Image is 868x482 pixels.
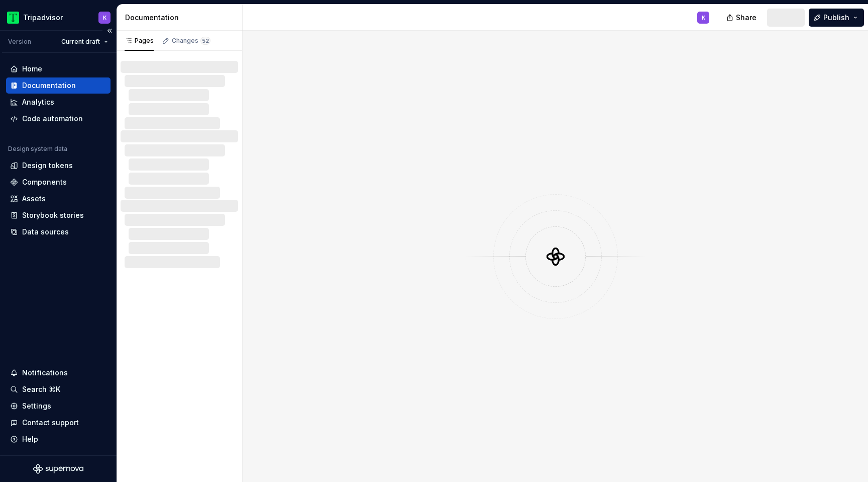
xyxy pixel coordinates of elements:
div: Contact support [22,418,79,428]
div: Settings [22,401,51,411]
div: K [103,14,106,22]
span: Publish [823,13,849,23]
a: Components [6,174,111,190]
div: Version [8,38,31,46]
a: Settings [6,398,111,414]
a: Documentation [6,77,111,94]
div: Components [22,177,67,187]
div: Documentation [22,81,76,91]
div: Analytics [22,97,54,107]
a: Analytics [6,94,111,110]
div: Documentation [125,13,238,23]
div: Assets [22,194,46,204]
div: Changes [172,37,210,45]
a: Home [6,61,111,77]
button: Search ⌘K [6,381,111,397]
div: Design system data [8,145,67,153]
a: Code automation [6,111,111,127]
div: Notifications [22,368,68,378]
button: Contact support [6,415,111,431]
div: Storybook stories [22,210,84,220]
button: Publish [809,9,864,27]
button: TripadvisorK [2,7,115,28]
div: K [702,14,705,22]
svg: Supernova Logo [33,464,83,474]
button: Current draft [57,35,113,49]
a: Storybook stories [6,207,111,223]
div: Tripadvisor [23,13,63,23]
div: Pages [125,37,154,45]
a: Assets [6,191,111,207]
button: Help [6,431,111,447]
button: Notifications [6,365,111,381]
a: Design tokens [6,157,111,174]
button: Share [721,9,763,27]
span: Share [736,13,756,23]
div: Code automation [22,114,83,124]
img: 0ed0e8b8-9446-497d-bad0-376821b19aa5.png [7,12,19,24]
span: 52 [200,37,210,45]
div: Home [22,64,42,74]
div: Search ⌘K [22,384,60,394]
div: Help [22,434,38,444]
div: Data sources [22,227,69,237]
button: Collapse sidebar [102,24,117,38]
div: Design tokens [22,160,73,171]
a: Data sources [6,224,111,240]
span: Current draft [61,38,100,46]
